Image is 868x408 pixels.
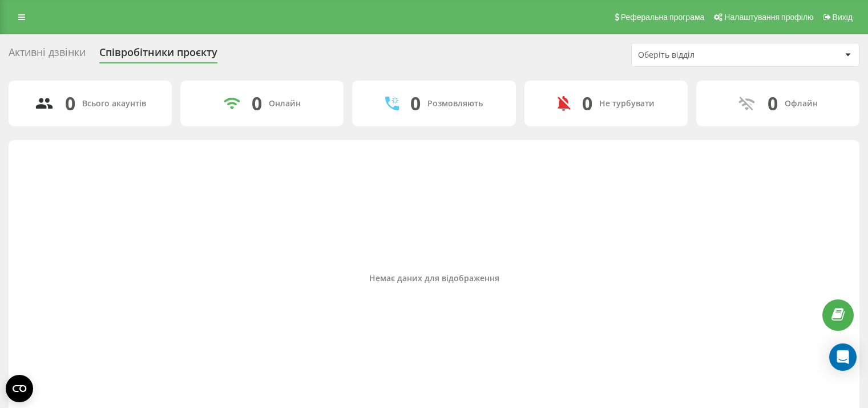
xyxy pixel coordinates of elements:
[82,99,146,109] div: Всього акаунтів
[65,93,75,114] div: 0
[621,13,705,22] span: Реферальна програма
[99,46,217,64] div: Співробітники проєкту
[833,13,853,22] span: Вихід
[582,93,592,114] div: 0
[638,50,774,60] div: Оберіть відділ
[269,99,301,109] div: Онлайн
[724,13,813,22] span: Налаштування профілю
[252,93,262,114] div: 0
[9,46,86,64] div: Активні дзвінки
[6,375,33,402] button: Open CMP widget
[599,99,655,109] div: Не турбувати
[785,99,818,109] div: Офлайн
[410,93,421,114] div: 0
[18,274,850,283] div: Немає даних для відображення
[427,99,483,109] div: Розмовляють
[768,93,778,114] div: 0
[829,343,857,371] div: Open Intercom Messenger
